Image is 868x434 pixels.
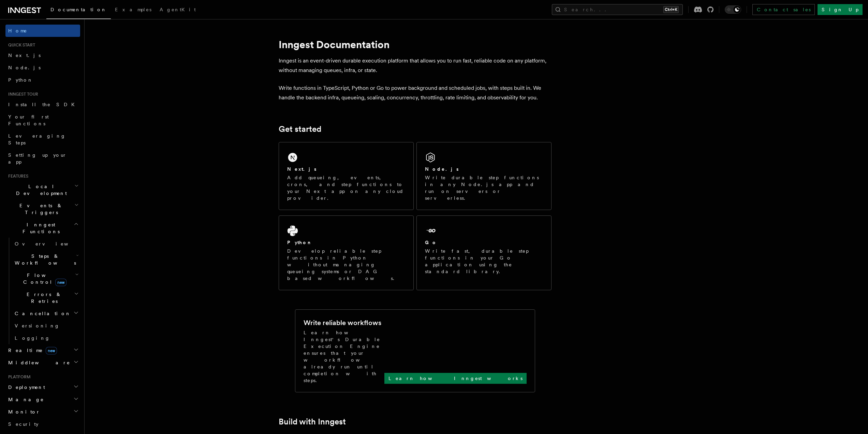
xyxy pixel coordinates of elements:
a: Security [5,418,80,430]
h1: Inngest Documentation [279,38,551,51]
h2: Go [425,239,437,246]
a: Documentation [46,2,111,19]
a: Get started [279,124,321,134]
span: Setting up your app [8,152,67,165]
span: Monitor [5,408,40,415]
span: Examples [115,7,151,12]
button: Inngest Functions [5,219,80,238]
a: Build with Inngest [279,417,346,426]
button: Steps & Workflows [12,250,80,269]
h2: Python [287,239,312,246]
span: Steps & Workflows [12,253,76,266]
button: Events & Triggers [5,199,80,219]
a: Examples [111,2,156,18]
span: Cancellation [12,310,71,317]
button: Search...Ctrl+K [552,4,683,15]
a: Home [5,25,80,37]
p: Develop reliable step functions in Python without managing queueing systems or DAG based workflows. [287,248,405,282]
a: GoWrite fast, durable step functions in your Go application using the standard library. [416,215,551,290]
button: Monitor [5,406,80,418]
span: Home [8,27,27,34]
span: Inngest tour [5,92,38,97]
span: Errors & Retries [12,291,74,305]
button: Deployment [5,381,80,393]
p: Write fast, durable step functions in your Go application using the standard library. [425,248,543,275]
span: Flow Control [12,272,75,285]
span: new [46,347,57,354]
span: Security [8,421,39,427]
a: Setting up your app [5,149,80,168]
button: Realtimenew [5,344,80,356]
span: Deployment [5,384,45,391]
span: Next.js [8,53,41,58]
a: Node.js [5,61,80,74]
a: PythonDevelop reliable step functions in Python without managing queueing systems or DAG based wo... [279,215,414,290]
a: Learn how Inngest works [384,373,527,384]
span: Local Development [5,183,74,197]
a: Leveraging Steps [5,130,80,149]
a: Install the SDK [5,98,80,111]
a: Next.js [5,49,80,61]
div: Inngest Functions [5,238,80,344]
kbd: Ctrl+K [663,6,679,13]
span: Overview [15,241,85,247]
span: new [55,279,67,286]
a: Your first Functions [5,111,80,130]
button: Manage [5,393,80,406]
button: Errors & Retries [12,288,80,307]
button: Cancellation [12,307,80,320]
span: AgentKit [160,7,196,12]
p: Write durable step functions in any Node.js app and run on servers or serverless. [425,174,543,201]
button: Middleware [5,356,80,369]
h2: Next.js [287,166,317,172]
span: Node.js [8,65,41,70]
p: Learn how Inngest works [388,375,523,382]
a: AgentKit [156,2,200,18]
a: Versioning [12,320,80,332]
a: Overview [12,238,80,250]
h2: Node.js [425,166,459,172]
span: Quick start [5,42,35,48]
span: Your first Functions [8,114,49,126]
span: Python [8,77,33,83]
button: Local Development [5,180,80,199]
a: Next.jsAdd queueing, events, crons, and step functions to your Next app on any cloud provider. [279,142,414,210]
p: Learn how Inngest's Durable Execution Engine ensures that your workflow already run until complet... [304,329,384,384]
a: Logging [12,332,80,344]
span: Realtime [5,347,57,354]
span: Logging [15,335,50,341]
span: Manage [5,396,44,403]
span: Documentation [50,7,107,12]
span: Install the SDK [8,102,79,107]
span: Leveraging Steps [8,133,66,145]
span: Middleware [5,359,70,366]
span: Inngest Functions [5,221,74,235]
p: Write functions in TypeScript, Python or Go to power background and scheduled jobs, with steps bu... [279,83,551,102]
p: Add queueing, events, crons, and step functions to your Next app on any cloud provider. [287,174,405,201]
button: Toggle dark mode [725,5,741,14]
a: Sign Up [818,4,863,15]
a: Contact sales [752,4,815,15]
a: Python [5,74,80,86]
span: Versioning [15,323,60,328]
p: Inngest is an event-driven durable execution platform that allows you to run fast, reliable code ... [279,56,551,75]
span: Features [5,173,28,179]
span: Platform [5,374,31,380]
h2: Write reliable workflows [304,318,381,327]
a: Node.jsWrite durable step functions in any Node.js app and run on servers or serverless. [416,142,551,210]
button: Flow Controlnew [12,269,80,288]
span: Events & Triggers [5,202,74,216]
